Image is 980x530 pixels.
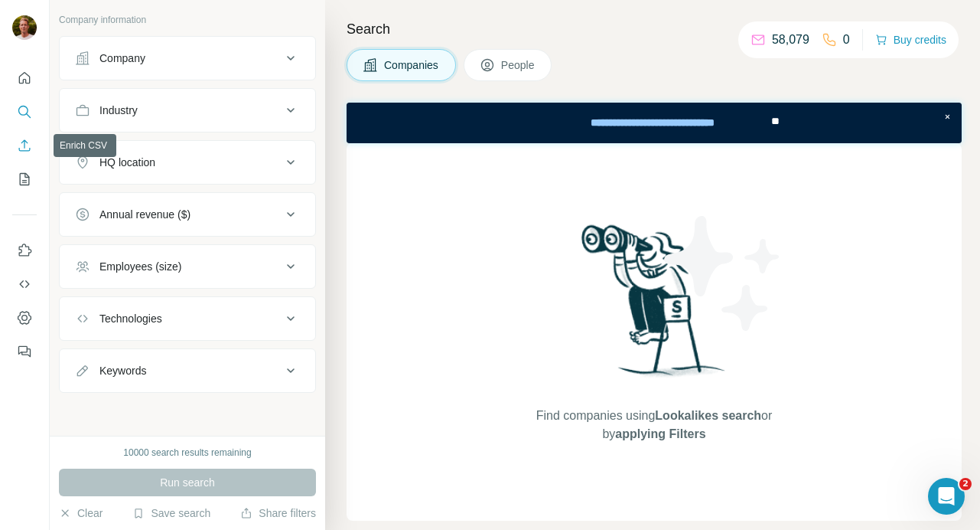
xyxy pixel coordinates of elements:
p: 0 [843,31,850,49]
button: Feedback [12,338,37,365]
p: Company information [59,13,316,27]
button: Employees (size) [60,248,315,285]
div: Employees (size) [99,259,181,274]
button: Use Surfe on LinkedIn [12,237,37,264]
button: Share filters [240,505,316,521]
img: Surfe Illustration - Stars [654,204,792,342]
span: 2 [959,478,972,490]
span: People [501,57,536,73]
img: Surfe Illustration - Woman searching with binoculars [575,221,734,391]
iframe: Banner [347,103,962,143]
h4: Search [347,18,962,40]
button: Company [60,40,315,77]
div: Annual revenue ($) [99,207,190,222]
div: Industry [99,103,138,118]
div: 10000 search results remaining [123,446,251,460]
button: Quick start [12,64,37,92]
p: 58,079 [772,31,809,49]
button: My lists [12,165,37,193]
span: Find companies using or by [532,407,777,443]
div: Keywords [99,363,146,378]
span: Companies [384,57,440,73]
span: Lookalikes search [655,409,761,422]
button: Keywords [60,352,315,389]
button: Clear [59,505,103,521]
div: HQ location [99,155,155,170]
div: Technologies [99,311,162,326]
button: Industry [60,92,315,129]
button: Technologies [60,300,315,337]
button: Use Surfe API [12,270,37,298]
button: Search [12,98,37,126]
button: Enrich CSV [12,132,37,159]
span: applying Filters [615,427,705,440]
img: Avatar [12,15,37,40]
button: Buy credits [875,29,946,51]
button: Annual revenue ($) [60,196,315,233]
iframe: Intercom live chat [928,478,965,515]
button: Dashboard [12,304,37,332]
button: Save search [132,505,210,521]
div: Company [99,51,145,66]
button: HQ location [60,144,315,181]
